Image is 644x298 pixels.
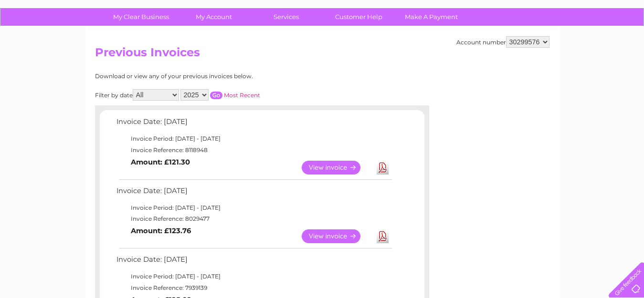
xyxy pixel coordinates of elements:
[131,226,191,235] b: Amount: £123.76
[561,41,575,48] a: Blog
[302,161,372,175] a: View
[377,229,389,243] a: Download
[377,161,389,175] a: Download
[224,92,260,99] a: Most Recent
[247,8,326,26] a: Services
[114,115,393,133] td: Invoice Date: [DATE]
[114,271,393,282] td: Invoice Period: [DATE] - [DATE]
[302,229,372,243] a: View
[114,144,393,156] td: Invoice Reference: 8118948
[319,8,398,26] a: Customer Help
[95,46,549,64] h2: Previous Invoices
[476,41,494,48] a: Water
[174,8,253,26] a: My Account
[114,213,393,225] td: Invoice Reference: 8029477
[114,185,393,202] td: Invoice Date: [DATE]
[95,73,346,80] div: Download or view any of your previous invoices below.
[102,8,180,26] a: My Clear Business
[456,36,549,48] div: Account number
[500,41,521,48] a: Energy
[114,133,393,144] td: Invoice Period: [DATE] - [DATE]
[97,5,548,46] div: Clear Business is a trading name of Verastar Limited (registered in [GEOGRAPHIC_DATA] No. 3667643...
[527,41,555,48] a: Telecoms
[95,89,346,101] div: Filter by date
[114,253,393,271] td: Invoice Date: [DATE]
[114,282,393,294] td: Invoice Reference: 7939139
[612,41,635,48] a: Log out
[22,25,71,54] img: logo.png
[392,8,471,26] a: Make A Payment
[581,41,604,48] a: Contact
[131,158,190,166] b: Amount: £121.30
[114,202,393,214] td: Invoice Period: [DATE] - [DATE]
[464,5,530,17] a: 0333 014 3131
